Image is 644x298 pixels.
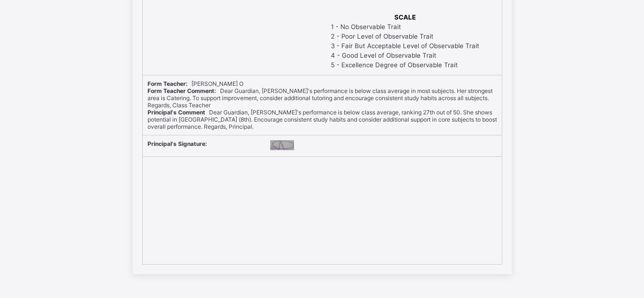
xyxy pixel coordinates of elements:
td: 5 - Excellence Degree of Observable Trait [330,61,480,69]
span: [PERSON_NAME] O [148,80,243,87]
span: Dear Guardian, [PERSON_NAME]'s performance is below class average, ranking 27th out of 50. She sh... [148,109,497,130]
b: Principal's Signature: [148,140,207,147]
td: 3 - Fair But Acceptable Level of Observable Trait [330,41,480,50]
b: Principal's Comment [148,109,205,116]
b: Form Teacher: [148,80,188,87]
span: Dear Guardian, [PERSON_NAME]'s performance is below class average in most subjects. Her strongest... [148,87,493,109]
b: Form Teacher Comment: [148,87,216,94]
td: 2 - Poor Level of Observable Trait [330,32,480,41]
td: 4 - Good Level of Observable Trait [330,51,480,60]
th: SCALE [330,13,480,21]
td: 1 - No Observable Trait [330,22,480,31]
